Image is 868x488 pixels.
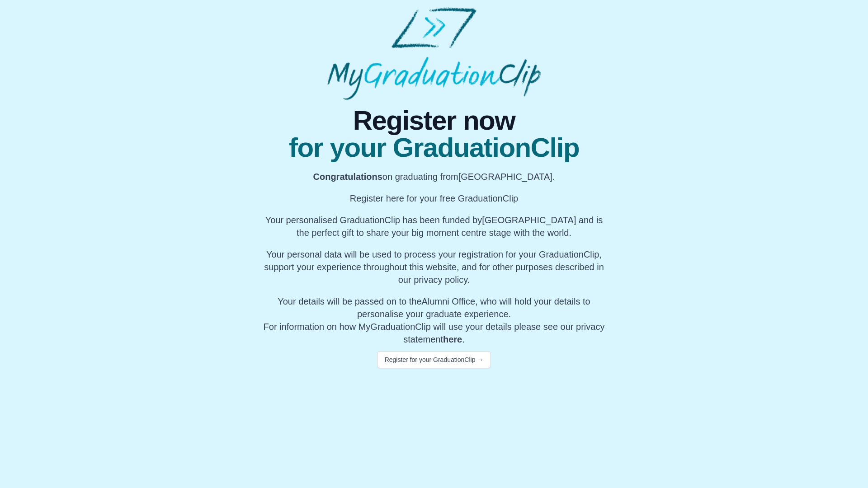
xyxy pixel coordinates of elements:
[443,334,462,344] a: here
[260,192,608,205] p: Register here for your free GraduationClip
[313,172,382,182] b: Congratulations
[260,248,608,286] p: Your personal data will be used to process your registration for your GraduationClip, support you...
[260,214,608,239] p: Your personalised GraduationClip has been funded by [GEOGRAPHIC_DATA] and is the perfect gift to ...
[260,134,608,161] span: for your GraduationClip
[260,107,608,134] span: Register now
[327,7,541,100] img: MyGraduationClip
[377,351,491,368] button: Register for your GraduationClip →
[278,296,590,319] span: Your details will be passed on to the , who will hold your details to personalise your graduate e...
[422,296,476,306] span: Alumni Office
[260,170,608,183] p: on graduating from [GEOGRAPHIC_DATA].
[264,296,605,344] span: For information on how MyGraduationClip will use your details please see our privacy statement .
